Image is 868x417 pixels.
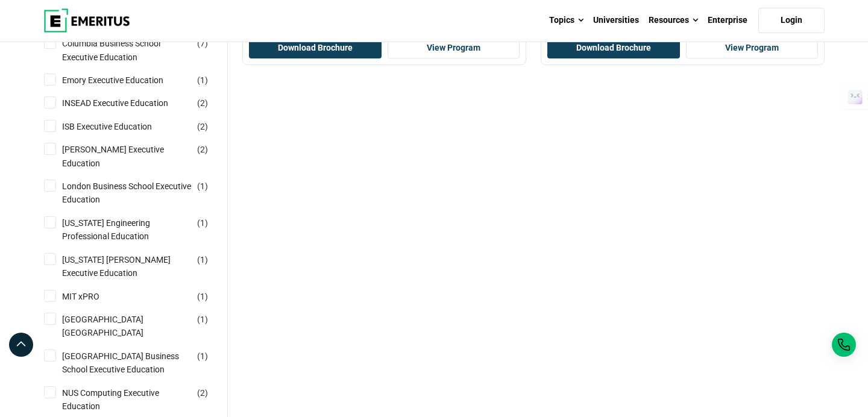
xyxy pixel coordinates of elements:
[200,122,205,131] span: 2
[200,218,205,228] span: 1
[197,120,208,133] span: ( )
[249,38,382,58] button: Download Brochure
[758,8,825,33] a: Login
[197,253,208,266] span: ( )
[200,351,205,361] span: 1
[197,180,208,193] span: ( )
[62,120,176,133] a: ISB Executive Education
[62,74,187,87] a: Emory Executive Education
[62,290,124,303] a: MIT xPRO
[200,39,205,48] span: 7
[197,290,208,303] span: ( )
[62,96,192,110] a: INSEAD Executive Education
[197,143,208,156] span: ( )
[62,386,216,413] a: NUS Computing Executive Education
[686,38,819,58] a: View Program
[62,253,216,280] a: [US_STATE] [PERSON_NAME] Executive Education
[200,315,205,324] span: 1
[200,145,205,154] span: 2
[200,181,205,191] span: 1
[62,143,216,170] a: [PERSON_NAME] Executive Education
[62,313,216,340] a: [GEOGRAPHIC_DATA] [GEOGRAPHIC_DATA]
[200,98,205,108] span: 2
[547,38,680,58] button: Download Brochure
[197,313,208,326] span: ( )
[197,216,208,230] span: ( )
[197,37,208,50] span: ( )
[388,38,520,58] a: View Program
[197,386,208,400] span: ( )
[197,350,208,363] span: ( )
[62,350,216,377] a: [GEOGRAPHIC_DATA] Business School Executive Education
[197,74,208,87] span: ( )
[200,75,205,85] span: 1
[62,216,216,243] a: [US_STATE] Engineering Professional Education
[62,180,216,207] a: London Business School Executive Education
[197,96,208,110] span: ( )
[200,388,205,398] span: 2
[62,37,216,64] a: Columbia Business School Executive Education
[200,292,205,301] span: 1
[200,255,205,265] span: 1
